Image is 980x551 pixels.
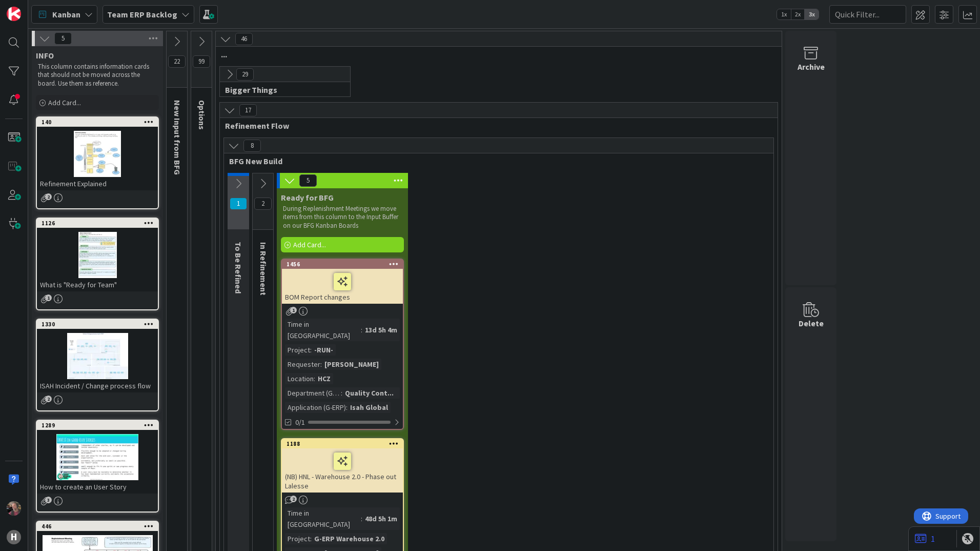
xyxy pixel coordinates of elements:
span: 0/1 [295,417,305,428]
div: 1289How to create an User Story [37,421,158,494]
span: 3 [45,497,52,503]
div: Refinement Explained [37,177,158,190]
div: 1126 [37,219,158,228]
span: : [361,513,362,524]
div: Isah Global [348,402,391,413]
img: Visit kanbanzone.com [7,7,21,21]
div: Project [285,533,310,544]
div: 140 [42,119,158,126]
span: BFG New Build [229,156,761,166]
div: 140Refinement Explained [37,117,158,190]
div: Archive [798,61,825,73]
div: 1456BOM Report changes [282,260,403,304]
div: 446 [42,523,158,530]
span: 2 [45,193,52,200]
a: 1126What is "Ready for Team" [36,218,159,310]
div: H [7,530,21,544]
span: : [361,324,362,336]
span: 5 [299,174,317,187]
div: 1289 [42,422,158,429]
p: During Replenishment Meetings we move items from this column to the Input Buffer on our BFG Kanba... [283,205,402,230]
div: Application (G-ERP) [285,402,346,413]
div: 1289 [37,421,158,430]
a: 1456BOM Report changesTime in [GEOGRAPHIC_DATA]:13d 5h 4mProject:-RUN-Requester:[PERSON_NAME]Loca... [281,259,404,430]
span: To Be Refined [233,242,243,293]
span: 1 [290,307,297,313]
div: [PERSON_NAME] [322,359,381,370]
span: 1 [230,198,247,210]
div: HCZ [315,373,333,384]
span: : [320,359,322,370]
span: 2x [791,9,805,19]
span: : [310,533,312,544]
div: How to create an User Story [37,480,158,494]
div: Department (G-ERP) [285,387,341,399]
div: (NB) HNL - Warehouse 2.0 - Phase out Lalesse [282,448,403,493]
span: Add Card... [48,98,81,107]
a: 1289How to create an User Story [36,420,159,513]
a: 1330ISAH Incident / Change process flow [36,319,159,411]
span: Add Card... [293,240,326,249]
span: 3x [805,9,819,19]
span: 1 [45,294,52,301]
div: 48d 5h 1m [362,513,400,524]
div: Requester [285,359,320,370]
div: 1188 [282,439,403,448]
div: Time in [GEOGRAPHIC_DATA] [285,507,361,530]
div: Project [285,344,310,356]
div: 13d 5h 4m [362,324,400,336]
div: G-ERP Warehouse 2.0 [312,533,387,544]
span: : [341,387,342,399]
span: In Refinement [258,242,269,296]
div: 446 [37,522,158,531]
a: 140Refinement Explained [36,116,159,209]
div: 1456 [287,261,403,268]
span: : [314,373,315,384]
p: This column contains information cards that should not be moved across the board. Use them as ref... [38,63,157,88]
div: 1456 [282,260,403,269]
span: New Input from BFG [172,100,182,175]
div: 1330ISAH Incident / Change process flow [37,320,158,392]
div: 1126 [42,220,158,227]
span: 5 [54,32,72,45]
span: Refinement Flow [225,121,765,131]
span: : [310,344,312,356]
div: 140 [37,117,158,127]
div: 1188 [287,440,403,447]
span: 8 [243,140,261,152]
div: What is "Ready for Team" [37,278,158,291]
div: -RUN- [312,344,336,356]
span: 1x [777,9,791,19]
span: 2 [45,396,52,402]
span: 2 [290,496,297,502]
div: ISAH Incident / Change process flow [37,379,158,392]
input: Quick Filter... [829,5,906,24]
span: 2 [254,198,272,210]
span: 29 [236,68,254,81]
span: ... [221,49,769,60]
div: 1330 [42,321,158,328]
span: INFO [36,50,54,61]
div: Location [285,373,314,384]
div: Quality Cont... [342,387,396,399]
a: 1 [915,533,935,545]
div: 1126What is "Ready for Team" [37,219,158,291]
div: 1188(NB) HNL - Warehouse 2.0 - Phase out Lalesse [282,439,403,493]
span: Options [197,100,207,130]
div: 1330 [37,320,158,329]
span: 17 [239,104,257,116]
span: Kanban [52,8,80,21]
span: Bigger Things [225,85,337,95]
span: 46 [235,33,253,45]
span: Support [22,2,47,14]
span: Ready for BFG [281,192,334,203]
span: 99 [193,55,210,68]
span: 22 [168,55,186,68]
span: : [346,402,348,413]
img: BF [7,501,21,516]
div: BOM Report changes [282,269,403,304]
div: Delete [799,317,824,329]
div: Time in [GEOGRAPHIC_DATA] [285,319,361,341]
b: Team ERP Backlog [107,9,177,19]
